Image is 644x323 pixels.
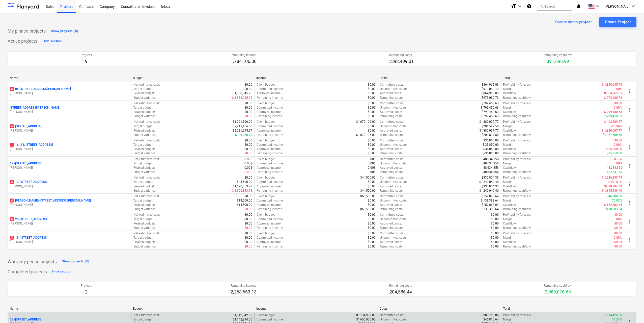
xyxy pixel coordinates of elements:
p: Remaining income : [257,133,283,137]
p: $0.00 [244,194,252,198]
p: $-138,383.64 [481,198,499,203]
p: $0.00 [244,101,252,106]
p: Margin : [503,106,513,110]
p: Revised budget : [133,147,155,151]
p: 48,634.35$ [483,166,499,170]
p: $1,477,508.50 [603,133,622,137]
p: Revised budget : [133,110,155,114]
p: 0.00% [614,161,622,166]
p: [PERSON_NAME] [10,147,129,151]
i: Knowledge base [527,3,532,9]
p: Net estimated cost : [133,157,160,161]
p: $1,880,097.77 [479,120,499,124]
p: Target budget : [133,143,153,147]
button: Show projects (0) [50,27,79,35]
p: Remaining cashflow : [503,170,531,174]
div: 116 -2 & [STREET_ADDRESS][PERSON_NAME] [10,143,129,151]
span: [PERSON_NAME] [605,4,630,8]
p: Committed income : [257,124,284,129]
p: Margin : [503,161,513,166]
div: 4[STREET_ADDRESS][PERSON_NAME] [10,124,129,133]
p: 48,634.35$ [483,157,499,161]
p: Uncommitted costs : [380,180,407,184]
p: 76.03% [612,198,622,203]
p: $973,080.73 [482,87,499,91]
p: Remaining cashflow [544,53,572,57]
div: Budget [133,76,252,80]
p: $0.00 [368,184,376,189]
p: Committed income : [257,87,284,91]
p: Net estimated cost : [133,176,160,180]
p: Uncommitted costs : [380,87,407,91]
p: $-799,450.63 [604,110,622,114]
p: 17 - [STREET_ADDRESS] [10,161,42,166]
p: Net estimated cost : [133,101,160,106]
p: $0.00 [244,151,252,156]
p: $-1,838,045.76 [602,83,622,87]
p: $0.00 [244,176,252,180]
p: Remaining cashflow : [503,189,531,193]
p: Remaining costs : [380,189,403,193]
p: Remaining cashflow : [503,151,531,156]
p: Approved costs : [380,184,402,189]
p: Client budget : [257,120,275,124]
p: Committed costs : [380,176,404,180]
p: $0.00 [368,198,376,203]
p: [PERSON_NAME] [10,91,129,95]
p: Profitability forecast : [503,157,531,161]
p: 13 - [STREET_ADDRESS] [10,180,47,184]
p: Remaining income : [257,170,283,174]
p: Approved costs : [380,129,402,133]
p: [PERSON_NAME] [10,203,129,207]
p: $35,850.00 [483,138,499,143]
p: Cashflow : [503,147,517,151]
button: Show projects (0) [61,258,91,266]
p: Margin : [503,180,513,184]
p: $1,880,097.77 [479,129,499,133]
div: [STREET_ADDRESS][PERSON_NAME][PERSON_NAME] [10,106,129,114]
span: 6 [10,87,14,91]
span: more_vert [626,200,632,206]
p: $0.00 [244,147,252,151]
button: Hide section [51,268,72,276]
p: $1,921,596.00 [233,120,252,124]
p: $201,597.50 [482,133,499,137]
p: $799,450.63 [482,101,499,106]
p: 391,696.99 [544,58,572,64]
p: Revised budget : [133,184,155,189]
p: Remaining cashflow : [503,96,531,100]
p: Remaining cashflow : [503,133,531,137]
span: 1 [10,143,14,147]
p: 0.00$ [244,166,252,170]
p: $44,500.00 [360,176,376,180]
p: $1,679,106.00 [356,120,376,124]
p: $2,081,695.27 [233,129,252,133]
p: My pinned projects [8,28,46,34]
p: Approved income : [257,203,281,207]
p: Committed income : [257,106,284,110]
p: Committed costs : [380,194,404,198]
p: Profitability forecast : [503,83,531,87]
div: Income [256,76,376,80]
p: 1,392,409.01 [388,58,414,64]
p: Client budget : [257,157,275,161]
p: Revised budget : [133,166,155,170]
p: Revised budget : [133,91,155,95]
div: Total [503,76,622,80]
p: Net estimated cost : [133,120,160,124]
p: Profitability forecast : [503,120,531,124]
p: Active projects [8,38,37,44]
p: Remaining cashflow : [503,114,531,118]
p: Client budget : [257,101,275,106]
p: Client budget : [257,176,275,180]
p: Target budget : [133,198,153,203]
p: 9 [81,58,92,64]
p: [PERSON_NAME] [10,240,129,244]
p: $-330,804.33 [604,184,622,189]
p: Budget variance : [133,151,156,156]
span: 4 [10,124,14,128]
p: Approved income : [257,166,281,170]
p: [PERSON_NAME] [10,221,129,226]
p: -23.98% [611,124,622,129]
p: 0.00$ [368,166,376,170]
